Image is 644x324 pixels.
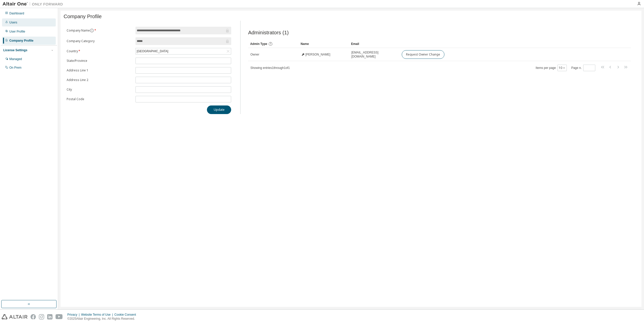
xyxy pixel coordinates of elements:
[250,66,290,70] span: Showing entries 1 through 1 of 1
[351,40,397,48] div: Email
[9,30,25,34] div: User Profile
[559,66,566,70] button: 10
[250,42,267,46] span: Admin Type
[90,29,94,33] button: information
[67,78,132,82] label: Address Line 2
[64,14,102,19] span: Company Profile
[3,2,66,7] img: Altair One
[67,49,132,53] label: Country
[9,20,17,24] div: Users
[67,59,132,63] label: State/Province
[250,52,259,57] span: Owner
[571,65,595,71] span: Page n.
[67,29,132,33] label: Company Name
[31,314,36,319] img: facebook.svg
[3,48,27,52] div: License Settings
[9,66,21,70] div: On Prem
[67,88,132,92] label: City
[207,105,231,114] button: Update
[67,97,132,101] label: Postal Code
[136,48,169,54] div: [GEOGRAPHIC_DATA]
[9,57,22,61] div: Managed
[136,48,231,54] div: [GEOGRAPHIC_DATA]
[248,30,289,36] span: Administrators (1)
[402,50,444,59] button: Request Owner Change
[81,313,114,317] div: Website Terms of Use
[9,11,24,15] div: Dashboard
[305,52,330,57] span: [PERSON_NAME]
[47,314,52,319] img: linkedin.svg
[114,313,139,317] div: Cookie Consent
[9,39,33,43] div: Company Profile
[67,313,81,317] div: Privacy
[351,50,397,59] span: [EMAIL_ADDRESS][DOMAIN_NAME]
[39,314,44,319] img: instagram.svg
[56,314,63,319] img: youtube.svg
[67,39,132,43] label: Company Category
[301,40,347,48] div: Name
[67,68,132,72] label: Address Line 1
[2,314,28,319] img: altair_logo.svg
[536,65,567,71] span: Items per page
[67,317,139,321] p: © 2025 Altair Engineering, Inc. All Rights Reserved.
